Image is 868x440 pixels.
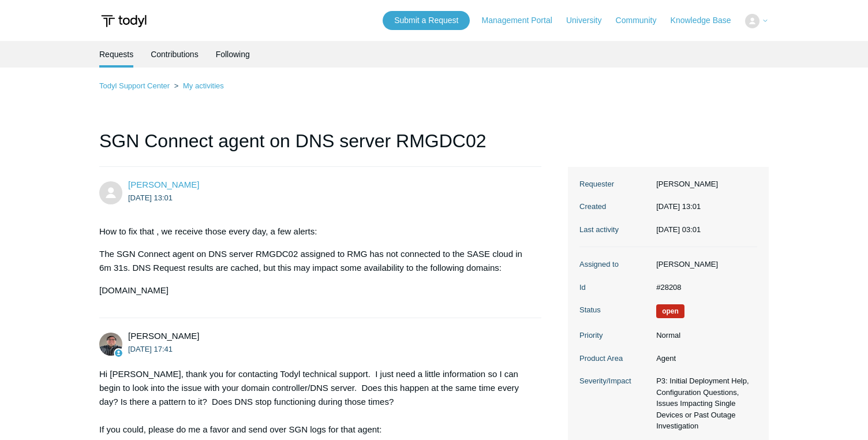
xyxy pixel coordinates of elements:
[650,375,757,432] dd: P3: Initial Deployment Help, Configuration Questions, Issues Impacting Single Devices or Past Out...
[650,282,757,293] dd: #28208
[650,178,757,190] dd: [PERSON_NAME]
[383,11,470,30] a: Submit a Request
[650,353,757,364] dd: Agent
[128,345,173,353] time: 2025-09-18T17:41:07Z
[183,81,224,90] a: My activities
[579,201,650,212] dt: Created
[99,81,170,90] a: Todyl Support Center
[99,127,541,167] h1: SGN Connect agent on DNS server RMGDC02
[579,282,650,293] dt: Id
[99,247,530,275] p: The SGN Connect agent on DNS server RMGDC02 assigned to RMG has not connected to the SASE cloud i...
[616,14,668,27] a: Community
[579,178,650,190] dt: Requester
[128,180,199,189] a: [PERSON_NAME]
[579,259,650,270] dt: Assigned to
[216,41,250,68] a: Following
[656,202,701,211] time: 2025-09-18T13:01:57+00:00
[579,224,650,236] dt: Last activity
[128,331,199,341] span: Matt Robinson
[151,41,199,68] a: Contributions
[579,304,650,316] dt: Status
[579,330,650,341] dt: Priority
[99,284,530,297] p: [DOMAIN_NAME]
[172,81,224,90] li: My activities
[99,81,172,90] li: Todyl Support Center
[128,180,199,189] span: Erik Rotar
[656,304,684,318] span: We are working on a response for you
[579,353,650,364] dt: Product Area
[671,14,743,27] a: Knowledge Base
[482,14,564,27] a: Management Portal
[99,10,148,32] img: Todyl Support Center Help Center home page
[566,14,613,27] a: University
[650,330,757,341] dd: Normal
[99,41,133,68] li: Requests
[650,259,757,270] dd: [PERSON_NAME]
[99,225,530,238] p: How to fix that , we receive those every day, a few alerts:
[128,193,173,202] time: 2025-09-18T13:01:57Z
[579,375,650,387] dt: Severity/Impact
[656,225,701,234] time: 2025-09-23T03:01:43+00:00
